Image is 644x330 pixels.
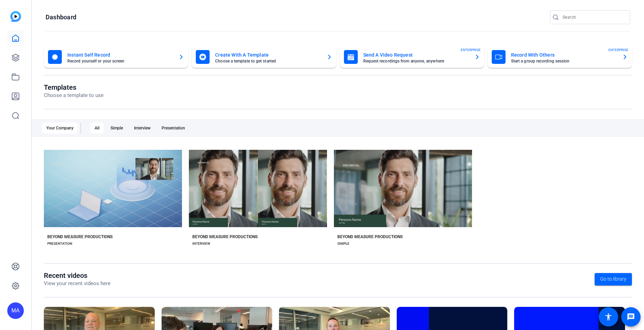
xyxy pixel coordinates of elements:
[608,47,628,52] span: ENTERPRISE
[46,13,76,21] h1: Dashboard
[461,47,481,52] span: ENTERPRISE
[488,46,632,68] button: Record With OthersStart a group recording sessionENTERPRISE
[215,59,321,63] mat-card-subtitle: Choose a template to get started
[47,234,113,240] div: BEYOND MEASURE PRODUCTIONS
[600,275,626,283] span: Go to library
[192,241,210,246] div: INTERVIEW
[627,313,635,321] mat-icon: message
[44,91,104,99] p: Choose a template to use
[67,59,173,63] mat-card-subtitle: Record yourself or your screen
[511,51,617,59] mat-card-title: Record With Others
[192,234,258,240] div: BEYOND MEASURE PRODUCTIONS
[337,241,349,246] div: SIMPLE
[215,51,321,59] mat-card-title: Create With A Template
[106,123,127,134] div: Simple
[44,271,110,280] h1: Recent videos
[340,46,484,68] button: Send A Video RequestRequest recordings from anyone, anywhereENTERPRISE
[42,123,78,134] div: Your Company
[511,59,617,63] mat-card-subtitle: Start a group recording session
[44,46,188,68] button: Instant Self RecordRecord yourself or your screen
[67,51,173,59] mat-card-title: Instant Self Record
[44,83,104,91] h1: Templates
[90,123,104,134] div: All
[130,123,155,134] div: Interview
[192,46,336,68] button: Create With A TemplateChoose a template to get started
[363,59,469,63] mat-card-subtitle: Request recordings from anyone, anywhere
[604,313,613,321] mat-icon: accessibility
[47,241,72,246] div: PRESENTATION
[157,123,189,134] div: Presentation
[7,302,24,319] div: MA
[44,280,110,288] p: View your recent videos here
[363,51,469,59] mat-card-title: Send A Video Request
[563,13,625,21] input: Search
[337,234,403,240] div: BEYOND MEASURE PRODUCTIONS
[595,273,632,285] a: Go to library
[10,11,21,22] img: blue-gradient.svg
